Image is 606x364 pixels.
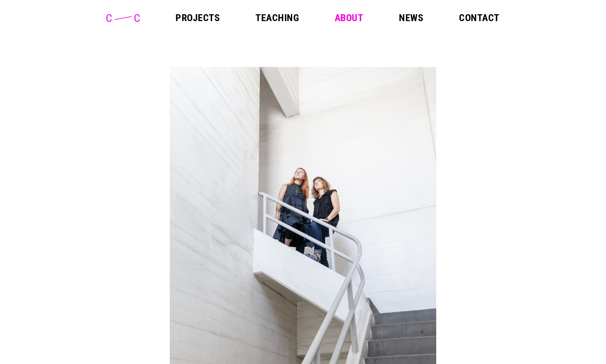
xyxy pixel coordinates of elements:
[335,13,363,23] a: About
[459,13,499,23] a: Contact
[399,13,423,23] a: News
[175,13,499,23] nav: Main Menu
[255,13,299,23] a: Teaching
[175,13,220,23] a: Projects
